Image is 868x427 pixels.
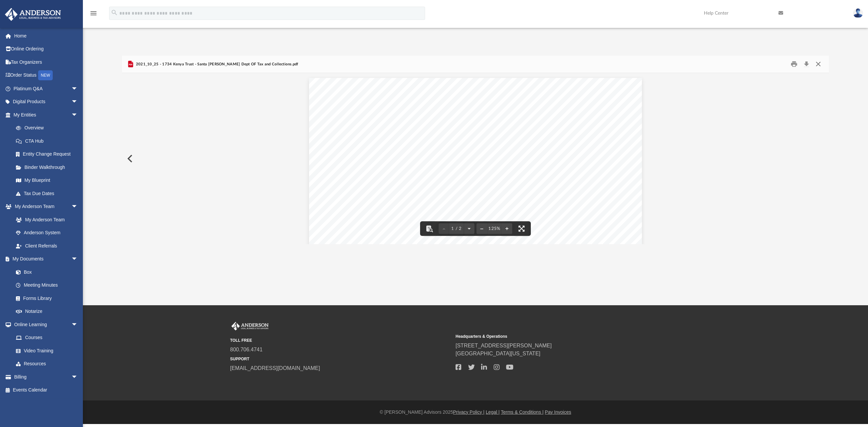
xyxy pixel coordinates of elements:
div: Current zoom level [487,227,502,231]
a: My Anderson Teamarrow_drop_down [5,200,85,213]
a: Courses [9,331,85,344]
img: User Pic [853,8,863,18]
span: 2021_10_25 - 1734 Kenya Trust - Santa [PERSON_NAME] Dept OF Tax and Collections.pdf [135,61,298,67]
a: Online Ordering [5,42,88,56]
a: Digital Productsarrow_drop_down [5,95,88,108]
span: 1 / 2 [449,227,464,231]
a: Privacy Policy | [453,409,485,415]
div: © [PERSON_NAME] Advisors 2025 [83,409,868,416]
button: Zoom out [476,221,487,236]
a: My Documentsarrow_drop_down [5,252,85,266]
div: File preview [122,73,829,244]
a: Events Calendar [5,384,88,397]
button: Print [787,59,801,69]
small: TOLL FREE [230,337,451,343]
div: Document Viewer [122,73,829,244]
a: My Entitiesarrow_drop_down [5,108,88,121]
div: NEW [38,70,53,80]
a: Overview [9,121,88,135]
button: Previous File [122,149,137,168]
span: arrow_drop_down [71,95,85,109]
button: Next page [464,221,474,236]
div: Preview [122,56,829,245]
a: Terms & Conditions | [501,409,544,415]
small: SUPPORT [230,356,451,362]
a: Online Learningarrow_drop_down [5,318,85,331]
button: Enter fullscreen [514,221,529,236]
span: arrow_drop_down [71,370,85,384]
i: menu [90,9,97,17]
img: Anderson Advisors Platinum Portal [3,8,63,21]
a: Client Referrals [9,239,85,252]
a: [EMAIL_ADDRESS][DOMAIN_NAME] [230,365,320,371]
span: arrow_drop_down [71,318,85,331]
span: arrow_drop_down [71,200,85,214]
span: arrow_drop_down [71,82,85,96]
a: Resources [9,357,85,371]
a: Legal | [486,409,500,415]
a: Home [5,29,88,42]
small: Headquarters & Operations [456,333,676,339]
a: [GEOGRAPHIC_DATA][US_STATE] [456,351,540,356]
a: Billingarrow_drop_down [5,370,88,384]
a: [STREET_ADDRESS][PERSON_NAME] [456,343,552,348]
button: Close [812,59,824,69]
button: Zoom in [502,221,512,236]
a: Entity Change Request [9,148,88,161]
a: Forms Library [9,292,81,305]
a: Platinum Q&Aarrow_drop_down [5,82,88,95]
a: Binder Walkthrough [9,161,88,174]
span: arrow_drop_down [71,252,85,266]
a: Tax Due Dates [9,187,88,200]
a: Box [9,265,81,279]
button: Download [801,59,813,69]
button: Toggle findbar [422,221,437,236]
img: Anderson Advisors Platinum Portal [230,322,270,330]
i: search [111,9,118,16]
a: My Blueprint [9,174,85,187]
button: 1 / 2 [449,221,464,236]
a: Notarize [9,305,85,318]
a: 800.706.4741 [230,347,263,352]
a: CTA Hub [9,134,88,148]
a: Pay Invoices [545,409,571,415]
a: Tax Organizers [5,55,88,69]
a: Anderson System [9,226,85,240]
a: menu [90,13,97,17]
a: Meeting Minutes [9,279,85,292]
span: arrow_drop_down [71,108,85,122]
a: My Anderson Team [9,213,81,226]
a: Video Training [9,344,81,357]
a: Order StatusNEW [5,69,88,82]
